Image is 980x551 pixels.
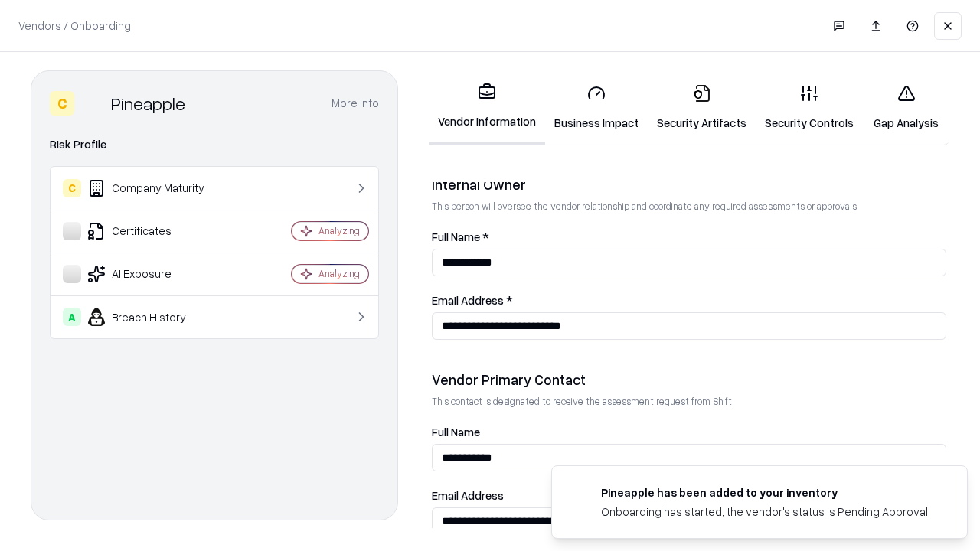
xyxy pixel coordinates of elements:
p: Vendors / Onboarding [18,18,131,34]
button: More info [332,90,379,117]
div: Onboarding has started, the vendor's status is Pending Approval. [601,504,930,520]
a: Security Controls [756,72,863,143]
div: A [63,308,81,326]
p: This person will oversee the vendor relationship and coordinate any required assessments or appro... [432,200,946,213]
div: Internal Owner [432,175,946,194]
div: C [63,179,81,197]
div: Analyzing [318,224,360,237]
div: Certificates [63,222,246,240]
img: pineappleenergy.com [570,484,589,503]
label: Full Name * [432,231,946,243]
p: This contact is designated to receive the assessment request from Shift [432,395,946,408]
div: Company Maturity [63,179,246,197]
div: Risk Profile [50,135,379,154]
a: Business Impact [545,72,648,143]
div: Breach History [63,308,246,326]
div: Analyzing [318,267,360,280]
a: Vendor Information [429,70,545,145]
div: AI Exposure [63,265,246,283]
label: Email Address [432,490,946,501]
label: Email Address * [432,295,946,306]
a: Gap Analysis [863,72,949,143]
label: Full Name [432,426,946,438]
div: Pineapple [111,91,185,116]
div: Pineapple has been added to your inventory [601,484,930,500]
div: Vendor Primary Contact [432,370,946,389]
img: Pineapple [80,91,105,116]
a: Security Artifacts [648,72,756,143]
div: C [50,91,74,116]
